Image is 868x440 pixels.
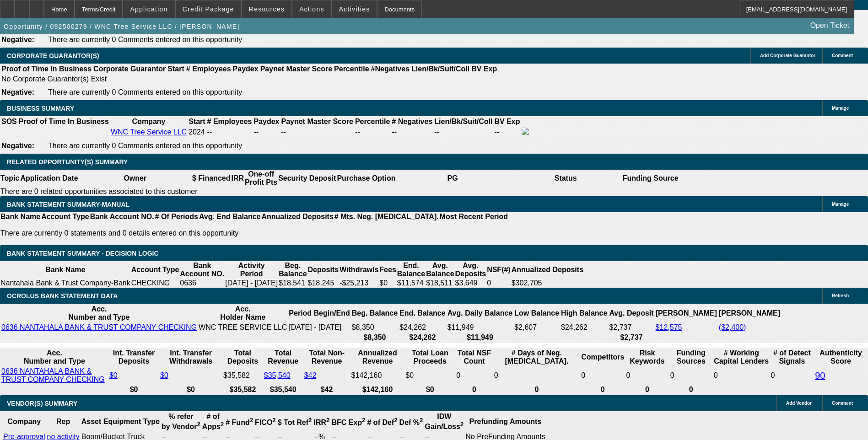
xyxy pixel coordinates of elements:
span: BANK STATEMENT SUMMARY-MANUAL [7,201,129,208]
sup: 2 [250,417,253,424]
b: Start [189,118,205,125]
th: $42 [304,385,350,394]
sup: 2 [460,421,464,428]
th: Account Type [41,212,90,221]
span: Comment [832,53,853,58]
th: Beg. Balance [278,261,307,279]
b: # of Def [367,419,398,426]
td: $24,262 [561,323,608,332]
th: Status [509,170,622,187]
th: Annualized Deposits [511,261,584,279]
span: Credit Package [183,5,234,13]
th: Fees [379,261,396,279]
th: Low Balance [514,305,560,322]
th: Acc. Number and Type [1,349,108,366]
th: 0 [581,385,625,394]
span: Refresh [832,293,849,298]
div: $302,705 [512,279,583,287]
b: $ Tot Ref [278,419,312,426]
th: Most Recent Period [439,212,508,221]
td: 0 [456,367,492,384]
th: Funding Source [622,170,679,187]
b: #Negatives [371,65,410,73]
b: Start [167,65,184,73]
div: -- [392,128,432,136]
td: [DATE] - [DATE] [288,323,350,332]
th: Total Deposits [223,349,263,366]
span: OCROLUS BANK STATEMENT DATA [7,292,118,300]
a: $12,575 [656,323,682,331]
td: 2024 [188,127,205,137]
th: Acc. Number and Type [1,305,197,322]
th: Period Begin/End [288,305,350,322]
a: WNC Tree Service LLC [111,128,187,136]
a: $35,540 [264,371,291,379]
th: 0 [670,385,712,394]
td: $18,245 [307,279,340,288]
span: 0 [714,371,718,379]
th: Avg. Balance [426,261,454,279]
td: $18,541 [278,279,307,288]
span: Actions [299,5,324,13]
th: Owner [79,170,192,187]
b: Prefunding Amounts [469,418,542,425]
td: $18,511 [426,279,454,288]
th: Purchase Option [336,170,396,187]
th: Risk Keywords [625,349,669,366]
button: Actions [292,0,331,18]
span: There are currently 0 Comments entered on this opportunity [48,88,242,96]
td: -- [494,127,520,137]
th: $35,540 [264,385,303,394]
th: $24,262 [399,333,446,342]
a: 90 [815,370,825,381]
td: 0 [625,367,669,384]
span: VENDOR(S) SUMMARY [7,400,77,407]
div: -- [355,128,390,136]
span: Add Corporate Guarantor [760,53,815,58]
b: Negative: [1,142,34,150]
div: $142,160 [351,371,404,380]
b: Lien/Bk/Suit/Coll [434,118,492,125]
sup: 2 [394,417,397,424]
b: Negative: [1,36,34,43]
span: Comment [832,401,853,406]
th: One-off Profit Pts [244,170,278,187]
th: $0 [109,385,159,394]
th: Funding Sources [670,349,712,366]
td: $11,949 [447,323,513,332]
b: # Employees [186,65,231,73]
span: There are currently 0 Comments entered on this opportunity [48,36,242,43]
th: Total Non-Revenue [304,349,350,366]
th: $0 [160,385,222,394]
td: -- [434,127,493,137]
th: Bank Account NO. [179,261,225,279]
b: Lien/Bk/Suit/Coll [411,65,469,73]
th: Avg. Deposits [455,261,487,279]
sup: 2 [272,417,275,424]
td: $8,350 [351,323,398,332]
a: ($2,400) [719,323,746,331]
a: $42 [304,371,317,379]
th: PG [396,170,509,187]
b: BV Exp [494,118,520,125]
td: 0636 [179,279,225,288]
th: Beg. Balance [351,305,398,322]
th: Annualized Revenue [351,349,404,366]
span: There are currently 0 Comments entered on this opportunity [48,142,242,150]
b: BFC Exp [331,419,365,426]
th: Security Deposit [278,170,336,187]
sup: 2 [308,417,312,424]
b: Rep [56,418,70,425]
th: Avg. End Balance [199,212,261,221]
th: [PERSON_NAME] [718,305,781,322]
b: IRR [313,419,329,426]
td: 0 [670,367,712,384]
td: $24,262 [399,323,446,332]
p: There are currently 0 statements and 0 details entered on this opportunity [0,229,508,237]
th: Authenticity Score [814,349,867,366]
span: Activities [339,5,370,13]
span: BUSINESS SUMMARY [7,105,74,112]
a: $0 [160,371,168,379]
th: Proof of Time In Business [1,64,92,74]
th: NSF(#) [486,261,511,279]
